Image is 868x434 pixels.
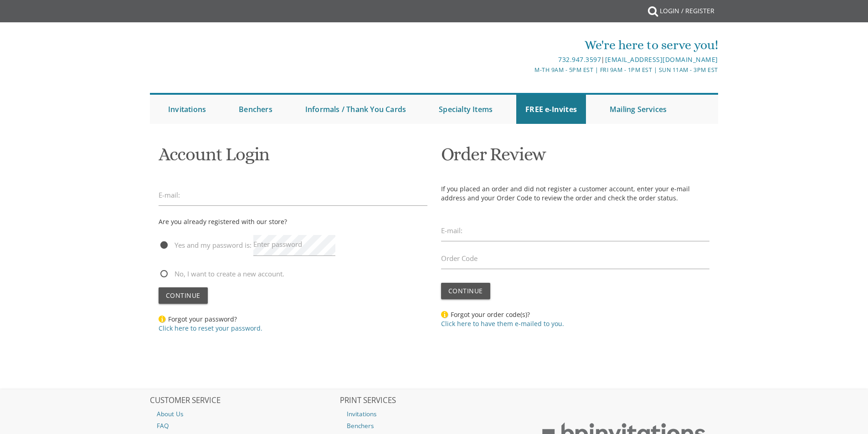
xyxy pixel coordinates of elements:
[340,65,718,75] div: M-Th 9am - 5pm EST | Fri 9am - 1pm EST | Sun 11am - 3pm EST
[253,240,302,249] label: Enter password
[441,283,490,299] button: Continue
[166,291,200,300] span: Continue
[340,396,529,405] h2: PRINT SERVICES
[441,319,564,328] a: Click here to have them e-mailed to you.
[516,95,586,124] a: FREE e-Invites
[159,144,427,171] h1: Account Login
[159,190,180,200] label: E-mail:
[159,216,287,227] div: Are you already registered with our store?
[159,324,262,332] a: Click here to reset your password.
[159,315,262,332] span: Forgot your password?
[441,310,448,318] img: Forgot your order code(s)?
[340,54,718,65] div: |
[150,396,339,405] h2: CUSTOMER SERVICE
[159,315,166,323] img: Forgot your password?
[558,55,601,64] a: 732.947.3597
[159,95,215,124] a: Invitations
[340,408,529,420] a: Invitations
[605,55,718,64] a: [EMAIL_ADDRESS][DOMAIN_NAME]
[430,95,502,124] a: Specialty Items
[150,420,339,432] a: FAQ
[441,184,710,203] p: If you placed an order and did not register a customer account, enter your e-mail address and you...
[230,95,282,124] a: Benchers
[441,310,564,328] span: Forgot your order code(s)?
[441,254,478,263] label: Order Code
[601,95,676,124] a: Mailing Services
[441,226,462,235] label: E-mail:
[159,287,208,304] button: Continue
[159,268,284,280] span: No, I want to create a new account.
[340,36,718,54] div: We're here to serve you!
[340,420,529,432] a: Benchers
[441,144,710,171] h1: Order Review
[448,286,483,295] span: Continue
[296,95,415,124] a: Informals / Thank You Cards
[150,408,339,420] a: About Us
[159,240,252,251] span: Yes and my password is:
